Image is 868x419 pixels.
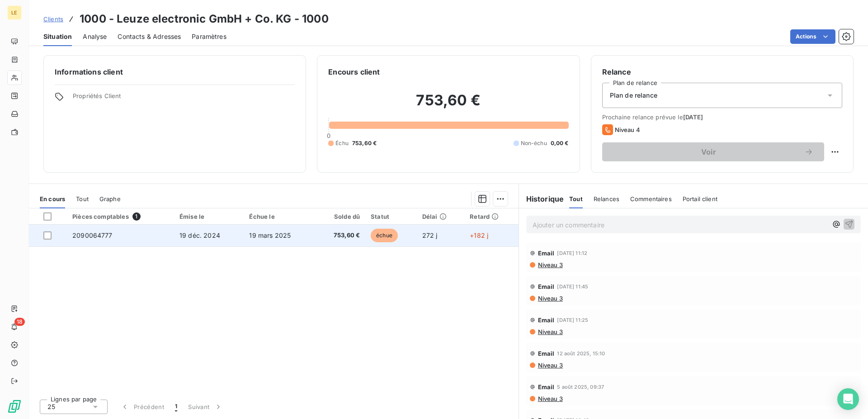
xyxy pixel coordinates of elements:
span: Niveau 3 [537,328,563,335]
span: 753,60 € [352,139,377,147]
span: 0,00 € [551,139,569,147]
img: Logo LeanPay [7,399,22,414]
span: Email [538,350,555,357]
h3: 1000 - Leuze electronic GmbH + Co. KG - 1000 [80,11,329,27]
div: Open Intercom Messenger [837,388,859,410]
span: Analyse [83,32,107,41]
span: Niveau 3 [537,362,563,369]
span: Graphe [99,195,121,202]
span: Échu [335,139,349,147]
button: 1 [170,397,183,416]
h6: Historique [519,193,564,204]
h6: Encours client [328,66,380,77]
div: Échue le [249,213,309,220]
span: 272 j [422,231,438,239]
span: 2090064777 [72,231,113,239]
span: Email [538,250,555,257]
span: échue [371,229,398,242]
span: 19 déc. 2024 [179,231,220,239]
span: Commentaires [630,195,672,202]
span: Niveau 3 [537,261,563,268]
span: Niveau 3 [537,395,563,402]
span: 1 [132,212,141,221]
span: Tout [76,195,89,202]
span: Prochaine relance prévue le [602,113,842,121]
div: Délai [422,213,459,220]
span: Situation [43,32,72,41]
span: Email [538,316,555,324]
span: 753,60 € [321,231,360,240]
span: +182 j [470,231,488,239]
span: 1 [175,402,177,411]
a: Clients [43,14,63,24]
span: Relances [594,195,619,202]
div: Statut [371,213,411,220]
span: [DATE] 11:45 [557,284,588,289]
span: [DATE] 11:12 [557,250,587,256]
button: Voir [602,142,824,161]
h6: Relance [602,66,842,77]
span: Email [538,383,555,391]
span: Portail client [683,195,717,202]
span: Niveau 4 [615,126,640,133]
span: Non-échu [521,139,547,147]
span: [DATE] 11:25 [557,317,588,323]
span: 0 [327,132,330,139]
span: 5 août 2025, 09:37 [557,384,604,390]
button: Actions [790,29,835,44]
span: 12 août 2025, 15:10 [557,351,605,356]
span: Paramètres [192,32,226,41]
span: Voir [613,148,804,155]
div: Émise le [179,213,238,220]
div: Pièces comptables [72,212,169,221]
span: Tout [569,195,583,202]
div: LE [7,5,22,20]
span: 19 mars 2025 [249,231,291,239]
span: Niveau 3 [537,295,563,302]
button: Suivant [183,397,228,416]
div: Solde dû [321,213,360,220]
span: 25 [47,402,55,411]
span: En cours [40,195,65,202]
span: 18 [14,318,25,326]
span: Contacts & Adresses [118,32,181,41]
span: Email [538,283,555,290]
span: Plan de relance [610,91,657,100]
span: [DATE] [683,113,703,121]
span: Propriétés Client [73,92,295,105]
span: Clients [43,15,63,23]
h6: Informations client [55,66,295,77]
button: Précédent [115,397,170,416]
div: Retard [470,213,513,220]
h2: 753,60 € [328,91,568,118]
